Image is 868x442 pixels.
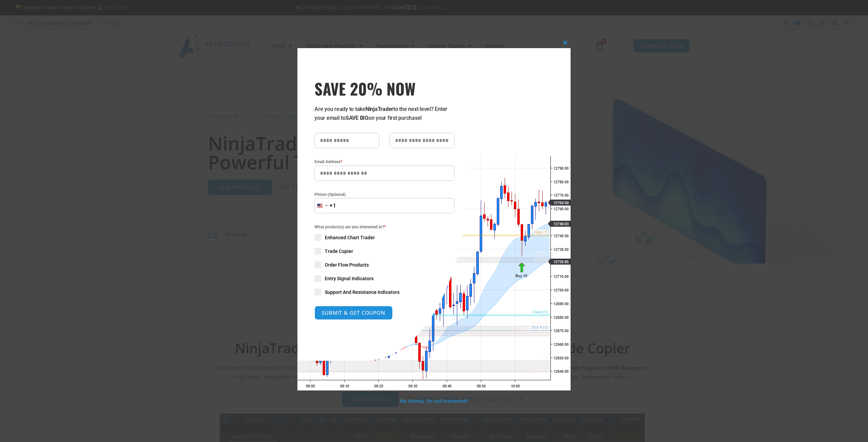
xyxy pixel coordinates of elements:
span: What product(s) are you interested in? [314,224,454,230]
div: +1 [330,201,336,210]
span: Entry Signal Indicators [325,275,374,282]
label: Order Flow Products [314,261,454,268]
span: Trade Copier [325,248,353,255]
label: Entry Signal Indicators [314,275,454,282]
label: Phone (Optional) [314,191,454,198]
a: No thanks, I’m not interested! [400,398,468,404]
strong: SAVE BIG [346,115,368,121]
span: Support And Resistance Indicators [325,289,400,296]
label: Email Address [314,158,454,165]
p: Are you ready to take to the next level? Enter your email to on your first purchase! [314,105,454,123]
label: Trade Copier [314,248,454,255]
button: SUBMIT & GET COUPON [314,306,393,320]
span: Order Flow Products [325,261,369,268]
strong: NinjaTrader [365,106,393,112]
label: Enhanced Chart Trader [314,234,454,241]
button: Selected country [314,198,336,213]
span: Enhanced Chart Trader [325,234,375,241]
h3: SAVE 20% NOW [314,79,454,98]
label: Support And Resistance Indicators [314,289,454,296]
